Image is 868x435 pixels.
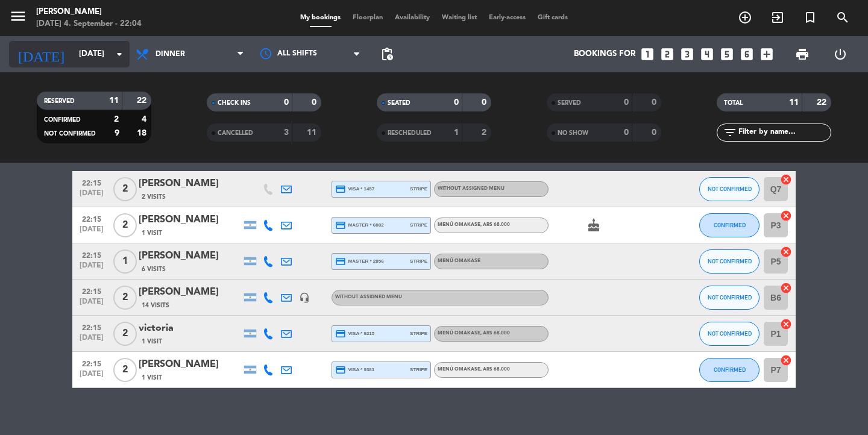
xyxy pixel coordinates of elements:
[482,98,489,107] strong: 0
[139,284,241,300] div: [PERSON_NAME]
[335,220,346,231] i: credit_card
[137,96,149,105] strong: 22
[77,225,107,239] span: [DATE]
[624,128,629,137] strong: 0
[335,328,374,339] span: visa * 9215
[739,46,755,62] i: looks_6
[699,286,759,310] button: NOT CONFIRMED
[532,14,574,21] span: Gift cards
[436,14,483,21] span: Waiting list
[438,222,510,227] span: MENÚ OMAKASE
[724,100,743,106] span: TOTAL
[438,331,510,336] span: MENÚ OMAKASE
[410,330,427,337] span: stripe
[77,356,107,370] span: 22:15
[142,301,169,310] span: 14 Visits
[77,284,107,298] span: 22:15
[699,46,715,62] i: looks_4
[139,248,241,264] div: [PERSON_NAME]
[574,49,635,59] span: Bookings for
[380,47,394,61] span: pending_actions
[388,130,432,136] span: RESCHEDULED
[723,125,737,140] i: filter_list
[77,211,107,225] span: 22:15
[77,298,107,311] span: [DATE]
[719,46,735,62] i: looks_5
[795,47,810,61] span: print
[77,175,107,189] span: 22:15
[410,366,427,374] span: stripe
[307,128,319,137] strong: 11
[770,10,785,25] i: exit_to_app
[139,321,241,336] div: victoria
[789,98,799,107] strong: 11
[113,177,137,201] span: 2
[454,98,459,107] strong: 0
[708,258,752,264] span: NOT CONFIRMED
[803,10,817,25] i: turned_in_not
[480,331,510,336] span: , ARS 68.000
[335,365,346,375] i: credit_card
[113,322,137,346] span: 2
[139,176,241,192] div: [PERSON_NAME]
[737,126,831,139] input: Filter by name...
[835,10,850,25] i: search
[780,354,792,366] i: cancel
[480,222,510,227] span: , ARS 68.000
[335,328,346,339] i: credit_card
[587,218,601,233] i: cake
[109,96,119,105] strong: 11
[708,330,752,337] span: NOT CONFIRMED
[833,47,848,61] i: power_settings_new
[482,128,489,137] strong: 2
[821,36,859,72] div: LOG OUT
[335,184,346,195] i: credit_card
[294,14,347,21] span: My bookings
[714,366,746,373] span: CONFIRMED
[780,282,792,294] i: cancel
[142,337,162,346] span: 1 Visit
[113,358,137,382] span: 2
[335,256,384,267] span: master * 2856
[218,100,251,106] span: CHECK INS
[624,98,629,107] strong: 0
[335,295,402,299] span: Without assigned menu
[817,98,829,107] strong: 22
[77,370,107,384] span: [DATE]
[438,186,505,191] span: Without assigned menu
[699,358,759,382] button: CONFIRMED
[780,174,792,186] i: cancel
[113,286,137,310] span: 2
[142,228,162,238] span: 1 Visit
[738,10,752,25] i: add_circle_outline
[388,100,410,106] span: SEATED
[708,294,752,301] span: NOT CONFIRMED
[77,320,107,334] span: 22:15
[480,367,510,372] span: , ARS 68.000
[558,130,588,136] span: NO SHOW
[438,367,510,372] span: MENÚ OMAKASE
[113,213,137,237] span: 2
[142,115,149,124] strong: 4
[454,128,459,137] strong: 1
[483,14,532,21] span: Early-access
[9,41,73,67] i: [DATE]
[699,177,759,201] button: NOT CONFIRMED
[142,192,166,202] span: 2 Visits
[410,221,427,229] span: stripe
[36,18,142,30] div: [DATE] 4. September - 22:04
[699,322,759,346] button: NOT CONFIRMED
[699,249,759,274] button: NOT CONFIRMED
[679,46,695,62] i: looks_3
[44,117,81,123] span: CONFIRMED
[410,185,427,193] span: stripe
[284,98,289,107] strong: 0
[77,261,107,275] span: [DATE]
[113,249,137,274] span: 1
[44,131,96,137] span: NOT CONFIRMED
[284,128,289,137] strong: 3
[759,46,775,62] i: add_box
[640,46,655,62] i: looks_one
[558,100,581,106] span: SERVED
[156,50,185,58] span: Dinner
